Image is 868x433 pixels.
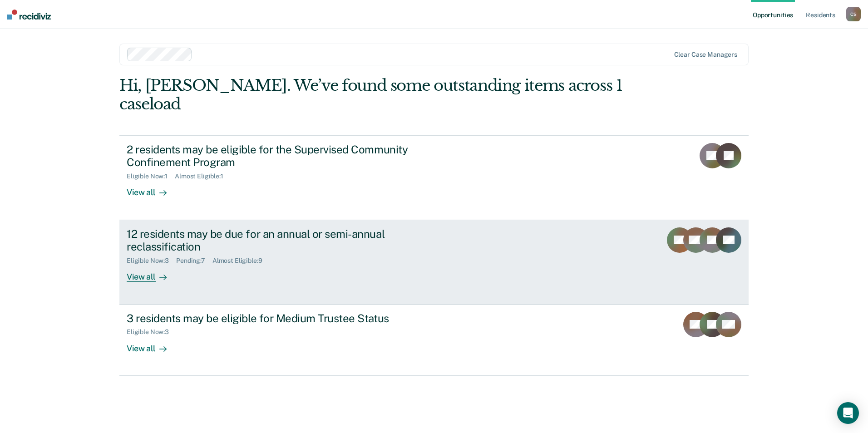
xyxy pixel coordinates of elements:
[119,135,749,220] a: 2 residents may be eligible for the Supervised Community Confinement ProgramEligible Now:1Almost ...
[127,265,178,282] div: View all
[127,227,445,254] div: 12 residents may be due for an annual or semi-annual reclassification
[127,336,178,354] div: View all
[212,257,270,265] div: Almost Eligible : 9
[119,220,749,305] a: 12 residents may be due for an annual or semi-annual reclassificationEligible Now:3Pending:7Almos...
[846,7,861,21] div: C S
[837,402,859,424] div: Open Intercom Messenger
[127,312,445,325] div: 3 residents may be eligible for Medium Trustee Status
[674,51,737,59] div: Clear case managers
[7,10,51,20] img: Recidiviz
[127,328,176,336] div: Eligible Now : 3
[175,172,231,180] div: Almost Eligible : 1
[127,257,176,265] div: Eligible Now : 3
[127,143,445,169] div: 2 residents may be eligible for the Supervised Community Confinement Program
[127,172,175,180] div: Eligible Now : 1
[176,257,212,265] div: Pending : 7
[119,76,623,113] div: Hi, [PERSON_NAME]. We’ve found some outstanding items across 1 caseload
[846,7,861,21] button: CS
[119,305,749,376] a: 3 residents may be eligible for Medium Trustee StatusEligible Now:3View all
[127,180,178,198] div: View all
